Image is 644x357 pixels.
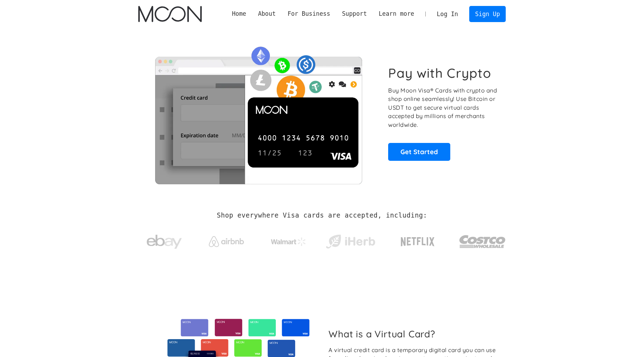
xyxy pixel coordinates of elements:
[262,231,314,249] a: Walmart
[147,231,182,253] img: ebay
[469,6,506,22] a: Sign Up
[138,6,202,22] a: home
[200,229,252,250] a: Airbnb
[271,238,306,246] img: Walmart
[138,42,379,184] img: Moon Cards let you spend your crypto anywhere Visa is accepted.
[252,9,281,18] div: About
[431,6,464,22] a: Log In
[459,221,506,258] a: Costco
[258,9,276,18] div: About
[342,9,367,18] div: Support
[287,9,330,18] div: For Business
[388,65,491,81] h1: Pay with Crypto
[386,226,449,254] a: Netflix
[336,9,373,18] div: Support
[138,224,191,256] a: ebay
[388,86,498,129] p: Buy Moon Visa® Cards with crypto and shop online seamlessly! Use Bitcoin or USDT to get secure vi...
[217,212,427,219] h2: Shop everywhere Visa cards are accepted, including:
[328,328,500,339] h2: What is a Virtual Card?
[282,9,336,18] div: For Business
[400,233,435,250] img: Netflix
[373,9,420,18] div: Learn more
[379,9,414,18] div: Learn more
[459,228,506,255] img: Costco
[388,143,450,160] a: Get Started
[324,233,377,251] img: iHerb
[226,9,252,18] a: Home
[324,226,377,254] a: iHerb
[209,236,244,247] img: Airbnb
[138,6,202,22] img: Moon Logo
